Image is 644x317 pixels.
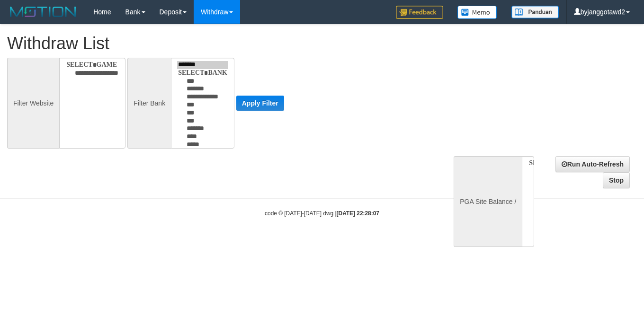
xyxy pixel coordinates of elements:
img: MOTION_logo.png [7,5,79,19]
h1: Withdraw List [7,34,420,53]
img: Button%20Memo.svg [457,6,497,19]
small: code © [DATE]-[DATE] dwg | [265,210,379,217]
div: Filter Bank [127,58,171,149]
div: Filter Website [7,58,59,149]
img: Feedback.jpg [396,6,443,19]
strong: [DATE] 22:28:07 [337,210,379,217]
a: Stop [603,172,630,188]
div: PGA Site Balance / [454,156,522,247]
img: panduan.png [511,6,559,18]
button: Apply Filter [236,96,284,111]
a: Run Auto-Refresh [555,156,630,172]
